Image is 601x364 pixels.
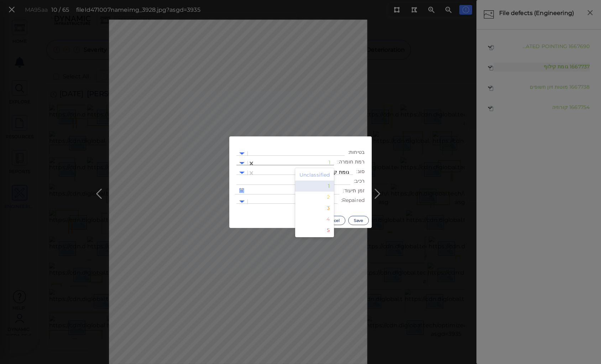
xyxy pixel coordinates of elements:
[341,197,365,204] span: Repaired :
[354,177,365,185] span: רכיב :
[295,170,334,181] div: Unclassified
[295,225,334,236] div: 5
[295,214,334,225] div: 4
[571,332,596,359] iframe: Chat
[295,203,334,214] div: 3
[356,168,365,175] span: סוג :
[329,159,330,166] span: 1
[338,158,365,166] span: רמת חומרה :
[343,187,365,194] span: זמן תיעוד :
[348,216,369,225] button: Save
[295,192,334,203] div: 2
[295,181,334,192] div: 1
[325,169,350,175] span: גומת קילוף
[348,149,365,156] span: בטיחות :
